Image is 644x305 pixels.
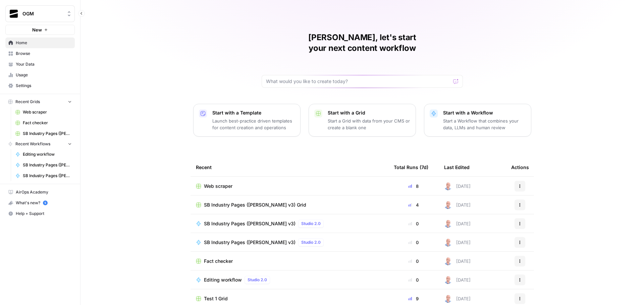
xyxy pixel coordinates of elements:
a: SB Industry Pages ([PERSON_NAME] v3)Studio 2.0 [196,220,383,228]
a: Home [5,37,75,48]
div: [DATE] [444,295,471,303]
a: Web scraper [12,107,75,118]
p: Start a Workflow that combines your data, LLMs and human review [443,118,526,131]
span: Studio 2.0 [301,239,321,245]
p: Start with a Template [212,109,295,116]
span: Settings [16,83,72,89]
span: New [32,26,42,33]
img: 4tx75zylyv1pt3lh6v9ok7bbf875 [444,295,452,303]
p: Start with a Grid [328,109,410,116]
div: [DATE] [444,220,471,228]
span: Your Data [16,61,72,67]
a: Web scraper [196,183,383,189]
span: SB Industry Pages ([PERSON_NAME] v3) [204,239,296,246]
div: [DATE] [444,182,471,190]
div: Actions [511,158,529,176]
span: Help + Support [16,211,72,217]
span: Web scraper [204,183,232,189]
img: 4tx75zylyv1pt3lh6v9ok7bbf875 [444,220,452,228]
div: [DATE] [444,257,471,265]
span: OGM [22,10,63,17]
span: Browse [16,51,72,57]
span: Recent Grids [15,99,40,105]
span: SB Industry Pages ([PERSON_NAME] v3) Grid [204,202,306,208]
button: Recent Workflows [5,139,75,149]
button: Start with a TemplateLaunch best-practice driven templates for content creation and operations [193,104,301,137]
a: Editing workflowStudio 2.0 [196,276,383,284]
h1: [PERSON_NAME], let's start your next content workflow [262,32,463,54]
p: Start a Grid with data from your CMS or create a blank one [328,118,410,131]
a: Usage [5,70,75,80]
div: 4 [394,202,433,208]
a: AirOps Academy [5,187,75,198]
button: Workspace: OGM [5,5,75,22]
img: 4tx75zylyv1pt3lh6v9ok7bbf875 [444,276,452,284]
a: SB Industry Pages ([PERSON_NAME] v3) Grid [196,202,383,208]
div: What's new? [6,198,74,208]
a: Fact checker [196,258,383,264]
span: Usage [16,72,72,78]
span: Studio 2.0 [248,277,267,283]
img: 4tx75zylyv1pt3lh6v9ok7bbf875 [444,182,452,190]
a: Fact checker [12,118,75,128]
text: 5 [44,201,46,205]
a: Your Data [5,59,75,70]
span: Fact checker [204,258,233,264]
span: Home [16,40,72,46]
div: 9 [394,295,433,302]
div: Recent [196,158,383,176]
input: What would you like to create today? [266,78,450,85]
button: Start with a WorkflowStart a Workflow that combines your data, LLMs and human review [424,104,531,137]
a: Test 1 Grid [196,295,383,302]
a: SB Industry Pages ([PERSON_NAME] v3) [12,170,75,181]
img: 4tx75zylyv1pt3lh6v9ok7bbf875 [444,238,452,246]
span: Studio 2.0 [301,221,321,227]
span: Web scraper [23,109,72,115]
a: SB Industry Pages ([PERSON_NAME] v3) Grid [12,128,75,139]
span: SB Industry Pages ([PERSON_NAME] v3) [23,173,72,179]
div: [DATE] [444,201,471,209]
button: Start with a GridStart a Grid with data from your CMS or create a blank one [309,104,416,137]
span: Recent Workflows [15,141,50,147]
a: SB Industry Pages ([PERSON_NAME] v3)Studio 2.0 [196,238,383,246]
p: Launch best-practice driven templates for content creation and operations [212,118,295,131]
button: What's new? 5 [5,198,75,208]
span: Test 1 Grid [204,295,228,302]
button: Recent Grids [5,97,75,107]
img: OGM Logo [8,8,20,20]
a: Editing workflow [12,149,75,160]
div: 0 [394,258,433,264]
a: SB Industry Pages ([PERSON_NAME] v3) [12,160,75,170]
a: Browse [5,48,75,59]
div: 8 [394,183,433,189]
div: [DATE] [444,238,471,246]
div: Total Runs (7d) [394,158,428,176]
button: Help + Support [5,208,75,219]
span: Editing workflow [23,151,72,157]
span: SB Industry Pages ([PERSON_NAME] v3) [23,162,72,168]
div: Last Edited [444,158,470,176]
div: 0 [394,239,433,246]
div: 0 [394,220,433,227]
div: [DATE] [444,276,471,284]
a: 5 [43,201,48,205]
p: Start with a Workflow [443,109,526,116]
span: AirOps Academy [16,189,72,195]
button: New [5,25,75,35]
span: SB Industry Pages ([PERSON_NAME] v3) Grid [23,131,72,137]
span: Editing workflow [204,277,242,283]
span: SB Industry Pages ([PERSON_NAME] v3) [204,220,296,227]
span: Fact checker [23,120,72,126]
a: Settings [5,80,75,91]
img: 4tx75zylyv1pt3lh6v9ok7bbf875 [444,257,452,265]
img: 4tx75zylyv1pt3lh6v9ok7bbf875 [444,201,452,209]
div: 0 [394,277,433,283]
